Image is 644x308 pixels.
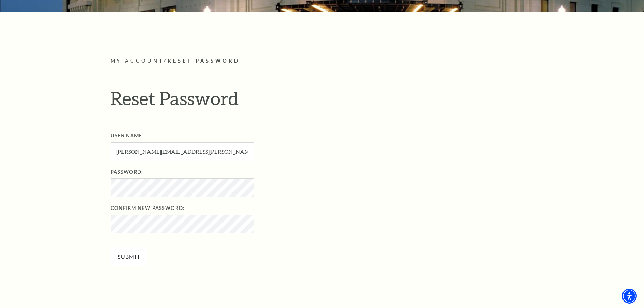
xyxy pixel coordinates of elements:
p: / [111,57,534,65]
input: User Name [111,142,254,161]
label: Confirm New Password: [111,204,548,213]
label: User Name [111,132,548,140]
div: Accessibility Menu [622,289,637,304]
input: Submit button [111,247,148,266]
span: Reset Password [168,58,240,64]
h1: Reset Password [111,87,534,115]
label: Password: [111,168,548,176]
span: My Account [111,58,164,64]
